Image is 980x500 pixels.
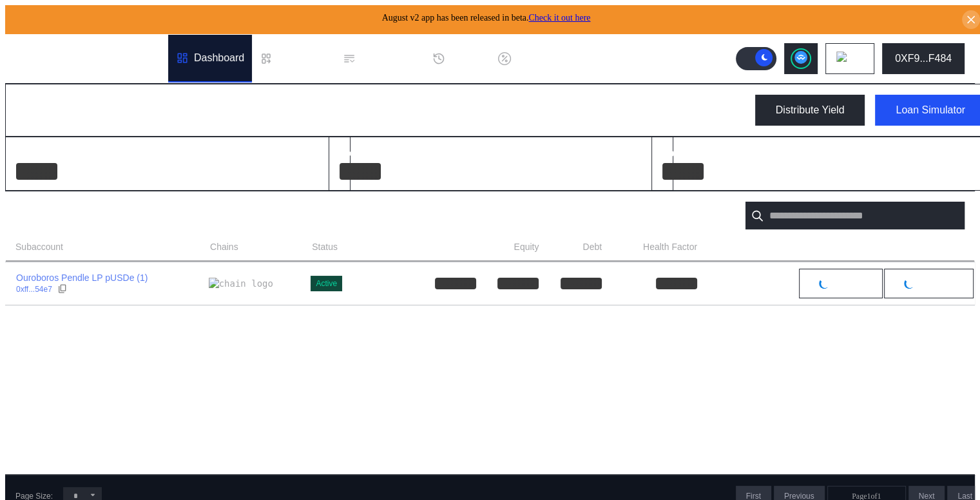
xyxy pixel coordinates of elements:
button: Distribute Yield [755,95,865,126]
div: 0XF9...F484 [895,53,952,64]
a: Permissions [335,35,425,82]
span: Chains [210,240,238,254]
h2: Total Debt [340,148,389,159]
img: pending [904,278,914,289]
div: USD [709,163,736,180]
div: USD [386,163,413,180]
div: My Dashboard [16,99,135,122]
div: USD [62,163,90,180]
span: Equity [514,240,539,254]
button: chain logo [825,43,874,74]
span: Withdraw [919,279,954,289]
h2: Total Equity [662,148,720,159]
div: Distribute Yield [776,104,845,116]
img: pending [819,278,829,289]
div: Subaccounts [15,208,90,223]
a: Check it out here [528,13,590,23]
span: August v2 app has been released in beta. [382,13,591,23]
span: Debt [582,240,602,254]
div: 0xff...54e7 [16,285,52,294]
a: Loan Book [252,35,335,82]
img: chain logo [209,278,273,289]
button: pendingWithdraw [883,268,974,299]
div: Dashboard [194,52,244,64]
div: Active [316,279,337,288]
img: chain logo [836,52,850,66]
span: Account Balance [408,240,476,254]
div: Permissions [361,53,417,64]
div: Loan Book [278,53,327,64]
div: Discount Factors [516,53,593,64]
a: History [425,35,490,82]
span: Deposit [834,279,862,289]
a: Discount Factors [490,35,601,82]
button: pendingDeposit [798,268,883,299]
a: Dashboard [168,35,252,82]
div: Ouroboros Pendle LP pUSDe (1) [16,272,148,284]
button: 0XF9...F484 [882,43,965,74]
div: History [450,53,483,64]
span: Health Factor [643,240,697,254]
span: Status [312,240,338,254]
h2: Total Balance [16,148,82,159]
div: Loan Simulator [896,104,965,116]
span: Subaccount [15,240,63,254]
